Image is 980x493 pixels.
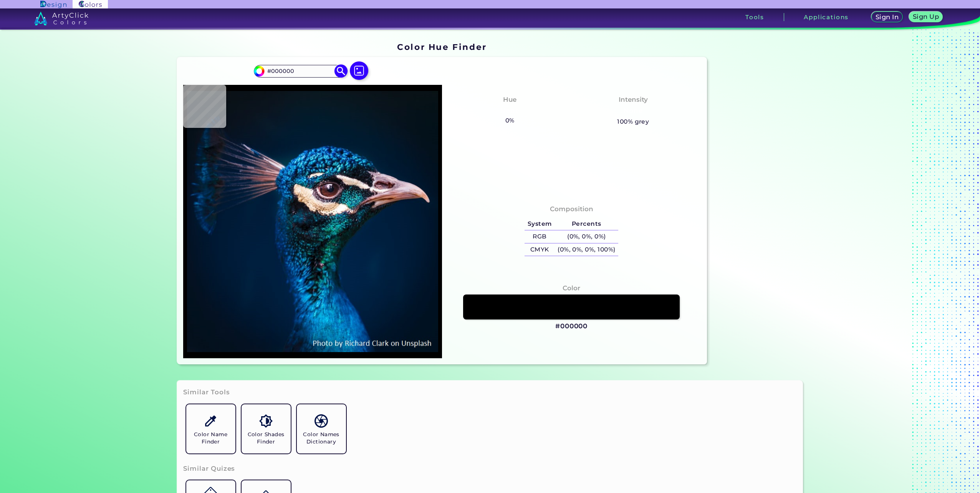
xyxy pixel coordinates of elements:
a: Color Name Finder [183,401,238,457]
img: img_pavlin.jpg [187,89,438,354]
h5: Percents [555,218,618,230]
h4: Color [563,283,580,294]
h4: Composition [550,203,593,215]
h5: RGB [525,230,555,243]
h5: 100% grey [617,117,649,127]
h5: Color Name Finder [189,431,232,445]
img: ArtyClick Design logo [40,1,66,8]
a: Sign In [873,12,901,22]
h3: None [497,106,523,116]
h5: Sign In [877,14,897,20]
h4: Hue [503,94,516,105]
h1: Color Hue Finder [397,41,487,53]
h3: Tools [745,14,764,20]
h3: #000000 [555,322,588,331]
h5: Color Names Dictionary [300,431,343,445]
a: Sign Up [910,12,941,22]
h5: CMYK [525,243,555,256]
img: icon_color_shades.svg [259,414,273,428]
input: type color.. [265,66,336,76]
h5: (0%, 0%, 0%) [555,230,618,243]
a: Color Names Dictionary [294,401,349,457]
h5: Sign Up [914,14,938,20]
h3: Similar Quizes [183,464,235,473]
img: icon search [334,65,348,78]
h3: None [620,106,646,116]
img: icon_color_name_finder.svg [204,414,217,428]
img: logo_artyclick_colors_white.svg [34,12,88,25]
h5: (0%, 0%, 0%, 100%) [555,243,618,256]
h5: System [525,218,555,230]
a: Color Shades Finder [238,401,294,457]
h5: Color Shades Finder [245,431,288,445]
h3: Applications [804,14,849,20]
img: icon_color_names_dictionary.svg [315,414,328,428]
h5: 0% [502,116,517,126]
h4: Intensity [619,94,648,105]
h3: Similar Tools [183,388,230,397]
img: icon picture [350,61,368,80]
